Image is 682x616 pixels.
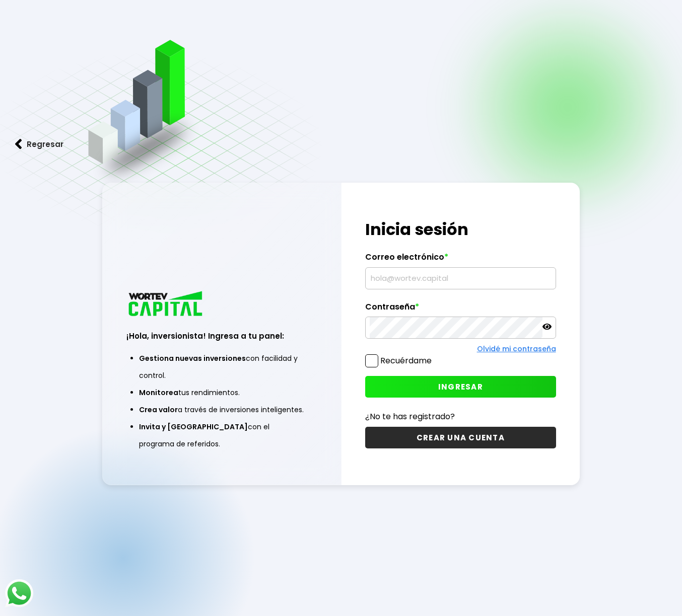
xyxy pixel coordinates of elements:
[5,579,33,607] img: logos_whatsapp-icon.242b2217.svg
[365,427,556,448] button: CREAR UNA CUENTA
[15,139,22,149] img: flecha izquierda
[365,217,556,242] h1: Inicia sesión
[139,422,248,432] span: Invita y [GEOGRAPHIC_DATA]
[139,353,246,363] span: Gestiona nuevas inversiones
[365,376,556,398] button: INGRESAR
[139,418,304,452] li: con el programa de referidos.
[139,401,304,418] li: a través de inversiones inteligentes.
[365,410,556,423] p: ¿No te has registrado?
[365,302,556,317] label: Contraseña
[139,388,178,398] span: Monitorea
[477,344,556,354] a: Olvidé mi contraseña
[126,330,317,342] h3: ¡Hola, inversionista! Ingresa a tu panel:
[438,381,483,392] span: INGRESAR
[126,290,206,320] img: logo_wortev_capital
[139,405,178,415] span: Crea valor
[139,384,304,401] li: tus rendimientos.
[370,268,551,289] input: hola@wortev.capital
[365,410,556,448] a: ¿No te has registrado?CREAR UNA CUENTA
[365,252,556,267] label: Correo electrónico
[139,350,304,384] li: con facilidad y control.
[380,355,432,366] label: Recuérdame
